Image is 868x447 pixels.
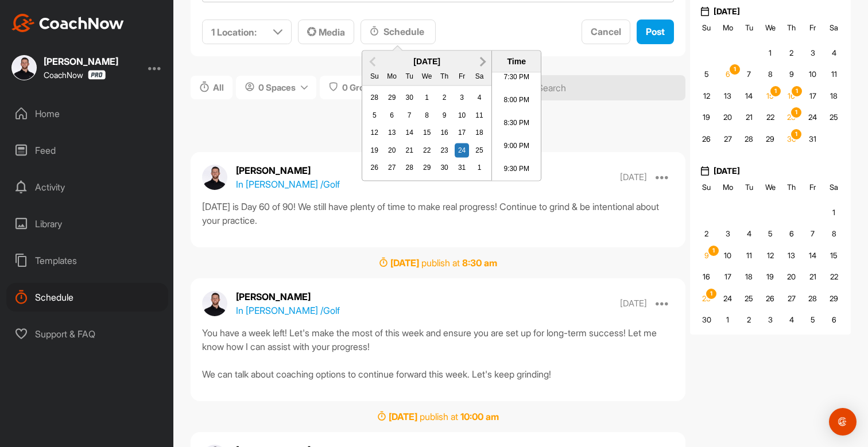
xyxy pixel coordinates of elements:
[420,161,435,176] div: Choose Wednesday, October 29th, 2025
[699,180,714,195] div: Su
[363,52,382,71] button: Previous Month
[789,48,793,57] span: 2
[6,320,168,348] div: Support & FAQ
[831,69,837,79] span: 11
[805,46,820,61] div: Choose Friday, October 3rd, 2025
[385,69,400,84] div: Mo
[728,63,741,76] span: 1
[789,69,794,79] span: 9
[789,315,794,324] span: 4
[811,315,815,324] span: 5
[699,110,714,125] div: Choose Sunday, October 19th, 2025
[763,110,777,125] div: Choose Wednesday, October 22nd, 2025
[11,55,37,80] img: square_8ca7270082c51fb4e9825b1d26166dfa.jpg
[402,91,417,106] div: Choose Tuesday, September 30th, 2025
[763,291,777,306] div: Choose Wednesday, November 26th, 2025
[742,291,756,306] div: Choose Tuesday, November 25th, 2025
[726,229,730,238] span: 3
[191,256,685,270] div: publish at
[699,89,714,104] div: Choose Sunday, October 12th, 2025
[367,108,382,123] div: Choose Sunday, October 5th, 2025
[437,91,452,106] div: Choose Thursday, October 2nd, 2025
[6,283,168,312] div: Schedule
[724,91,731,100] span: 13
[805,132,820,147] div: Choose Friday, October 31st, 2025
[805,227,820,242] div: Choose Friday, November 7th, 2025
[784,313,799,328] div: Choose Thursday, December 4th, 2025
[827,89,841,104] div: Choose Saturday, October 18th, 2025
[805,180,820,195] div: Fr
[830,272,838,281] span: 22
[747,69,751,79] span: 7
[766,294,774,303] span: 26
[832,229,836,238] span: 8
[720,110,735,125] div: Choose Monday, October 20th, 2025
[385,91,400,106] div: Choose Monday, September 29th, 2025
[766,112,774,122] span: 22
[202,291,227,316] img: avatar
[236,290,340,304] p: [PERSON_NAME]
[213,81,224,94] span: All
[298,20,354,44] button: Media
[745,294,753,303] span: 25
[472,143,487,158] div: Choose Saturday, October 25th, 2025
[827,110,841,125] div: Choose Saturday, October 25th, 2025
[790,85,803,98] span: 1
[455,126,470,141] div: Choose Friday, October 17th, 2025
[769,85,782,98] span: 1
[768,229,773,238] span: 5
[6,173,168,201] div: Activity
[724,134,732,143] span: 27
[788,91,795,100] span: 16
[827,248,841,263] div: Choose Saturday, November 15th, 2025
[805,248,820,263] div: Choose Friday, November 14th, 2025
[724,272,731,281] span: 17
[472,69,487,84] div: Sa
[211,25,257,39] p: 1 Location :
[389,411,417,422] strong: [DATE]
[766,272,774,281] span: 19
[455,108,470,123] div: Choose Friday, October 10th, 2025
[827,313,841,328] div: Choose Saturday, December 6th, 2025
[827,227,841,242] div: Choose Saturday, November 8th, 2025
[784,248,799,263] div: Choose Thursday, November 13th, 2025
[702,315,711,324] span: 30
[367,161,382,176] div: Choose Sunday, October 26th, 2025
[702,134,711,143] span: 26
[809,69,816,79] span: 10
[492,161,541,184] li: 9:30 PM
[788,294,796,303] span: 27
[763,89,777,104] div: Choose Wednesday, October 15th, 2025
[720,291,735,306] div: Choose Monday, November 24th, 2025
[258,81,296,94] span: 0 Spaces
[699,313,714,328] div: Choose Sunday, November 30th, 2025
[808,112,817,122] span: 24
[790,106,803,119] span: 1
[809,251,816,260] span: 14
[787,112,796,122] span: 23
[723,294,732,303] span: 24
[742,227,756,242] div: Choose Tuesday, November 4th, 2025
[492,138,541,161] li: 9:00 PM
[402,161,417,176] div: Choose Tuesday, October 28th, 2025
[827,205,841,220] div: Choose Saturday, November 1st, 2025
[827,67,841,82] div: Choose Saturday, October 11th, 2025
[462,257,497,269] strong: 8 : 30 am
[460,411,499,422] strong: 10 : 00 am
[455,143,470,158] div: Choose Friday, October 24th, 2025
[495,56,538,68] div: Time
[720,21,735,36] div: Mo
[702,294,711,303] span: 23
[784,132,799,147] div: Choose Thursday, October 30th, 2025
[367,91,382,106] div: Choose Sunday, September 28th, 2025
[705,287,718,300] span: 1
[784,227,799,242] div: Choose Thursday, November 6th, 2025
[366,89,488,176] div: month 2025-10
[11,14,124,32] img: CoachNow
[472,91,487,106] div: Choose Saturday, October 4th, 2025
[805,89,820,104] div: Choose Friday, October 17th, 2025
[763,46,777,61] div: Choose Wednesday, October 1st, 2025
[811,48,815,57] span: 3
[367,126,382,141] div: Choose Sunday, October 12th, 2025
[455,161,470,176] div: Choose Friday, October 31st, 2025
